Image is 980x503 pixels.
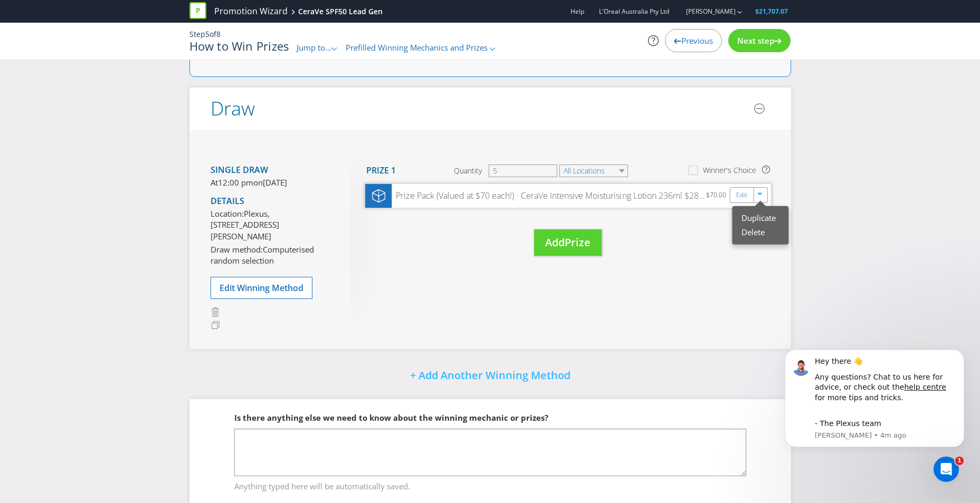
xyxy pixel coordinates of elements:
span: Prefilled Winning Mechanics and Prizes [346,42,488,53]
span: 8 [216,29,221,39]
span: Quantity [454,166,482,176]
span: Computerised random selection [211,244,314,266]
button: Edit Winning Method [211,277,312,299]
span: Prize [565,235,591,249]
a: Delete [741,227,765,237]
span: Add [545,235,565,249]
span: Step [189,29,205,39]
span: L'Oreal Australia Pty Ltd [599,7,669,16]
span: Jump to... [297,42,331,53]
span: of [210,29,216,39]
span: [DATE] [263,177,287,188]
a: Help [570,7,584,16]
span: Next step [737,35,774,46]
a: Edit [736,189,747,201]
span: Location: [211,208,244,219]
span: Edit Winning Method [220,282,303,294]
iframe: Intercom live chat [934,457,959,482]
div: CeraVe SPF50 Lead Gen [298,6,383,17]
span: 12:00 pm [218,177,253,188]
a: Promotion Wizard [214,5,288,17]
span: 1 [955,457,964,465]
span: 5 [205,29,210,39]
h2: Draw [211,98,255,119]
h4: Details [211,197,335,206]
a: [PERSON_NAME] [675,7,736,16]
span: At [211,177,218,188]
span: Is there anything else we need to know about the winning mechanic or prizes? [234,412,548,423]
div: Winner's Choice [703,165,756,176]
h4: Single draw [211,166,335,175]
iframe: Intercom notifications message [769,340,980,453]
div: $70.00 [706,189,729,202]
button: AddPrize [534,229,602,256]
h4: Prize 1 [366,166,396,176]
span: $21,707.07 [755,7,788,16]
span: on [253,177,263,188]
div: Prize Pack (Valued at $70 each!) · CeraVe Intensive Moisturising Lotion 236ml $28.99 · CeraVe Dai... [392,190,706,202]
span: Draw method: [211,244,263,255]
a: Duplicate [741,212,776,223]
h1: How to Win Prizes [189,40,289,52]
button: + Add Another Winning Method [383,365,597,388]
span: Anything typed here will be automatically saved. [234,477,746,492]
span: + Add Another Winning Method [410,368,570,382]
span: Plexus, [STREET_ADDRESS][PERSON_NAME] [211,208,279,241]
span: Previous [681,35,713,46]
